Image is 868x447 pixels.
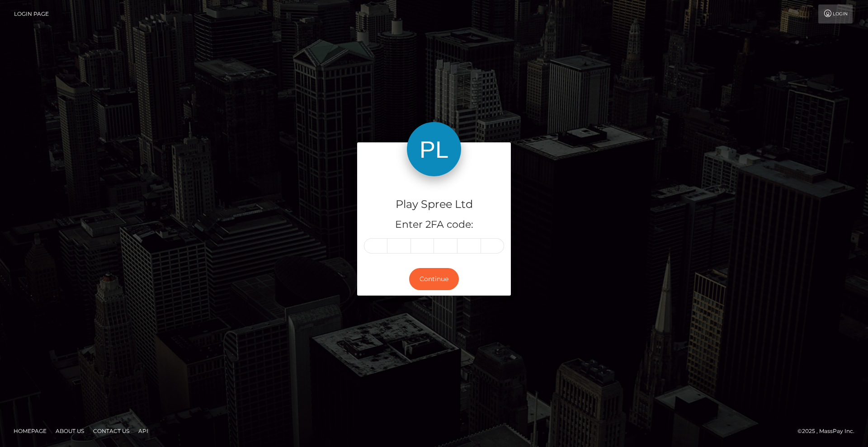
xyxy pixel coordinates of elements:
img: Play Spree Ltd [407,122,461,176]
a: About Us [52,424,88,438]
h4: Play Spree Ltd [364,197,504,212]
a: Login [818,5,853,24]
button: Continue [409,268,459,290]
a: Login Page [14,5,49,24]
a: Contact Us [90,424,133,438]
h5: Enter 2FA code: [364,218,504,232]
a: API [135,424,152,438]
a: Homepage [10,424,50,438]
div: © 2025 , MassPay Inc. [797,426,861,436]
